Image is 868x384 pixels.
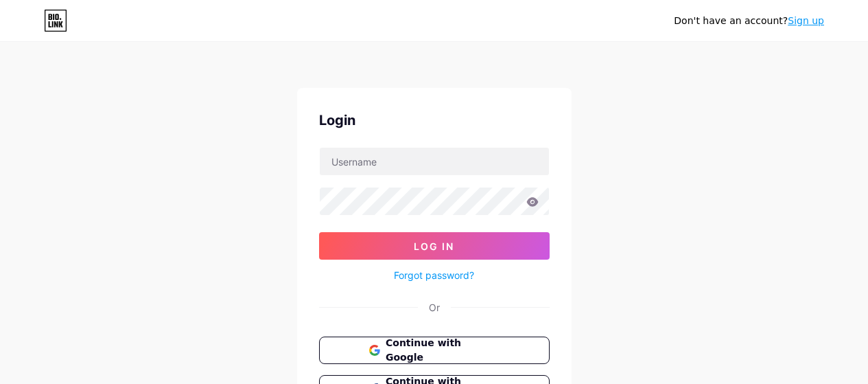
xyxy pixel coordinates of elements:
[319,232,550,260] button: Log In
[320,148,549,175] input: Username
[414,240,454,252] span: Log In
[319,337,550,364] button: Continue with Google
[674,14,824,28] div: Don't have an account?
[429,300,440,315] div: Or
[394,268,474,282] a: Forgot password?
[788,15,824,26] a: Sign up
[386,336,499,365] span: Continue with Google
[319,110,550,131] div: Login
